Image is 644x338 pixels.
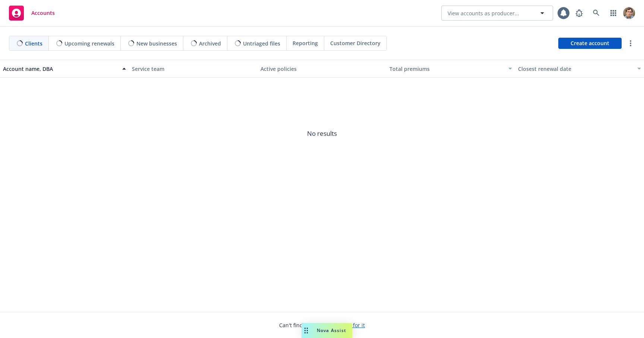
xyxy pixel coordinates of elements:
a: Report a Bug [572,6,587,21]
div: Service team [132,65,255,73]
a: Create account [558,38,622,49]
a: more [626,39,635,48]
a: Search for it [334,322,365,329]
div: Closest renewal date [518,65,633,73]
span: Nova Assist [317,327,346,334]
img: photo [623,7,635,19]
a: Switch app [606,6,621,21]
span: Reporting [293,39,318,47]
button: Nova Assist [302,323,352,338]
a: Search [589,6,604,21]
span: Can't find an account? [279,321,365,329]
span: Upcoming renewals [64,40,114,47]
div: Account name, DBA [3,65,118,73]
button: Active policies [258,60,386,78]
span: Archived [199,40,221,47]
span: New businesses [136,40,177,47]
div: Drag to move [302,323,311,338]
span: Accounts [31,10,55,16]
span: View accounts as producer... [448,9,519,17]
div: Total premiums [389,65,504,73]
span: Clients [25,40,42,47]
button: Closest renewal date [515,60,644,78]
button: View accounts as producer... [441,6,553,21]
span: Create account [571,36,609,50]
div: Active policies [261,65,383,73]
span: Untriaged files [243,40,280,47]
span: Customer Directory [330,39,381,47]
button: Total premiums [386,60,515,78]
button: Service team [129,60,258,78]
a: Accounts [6,3,58,24]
